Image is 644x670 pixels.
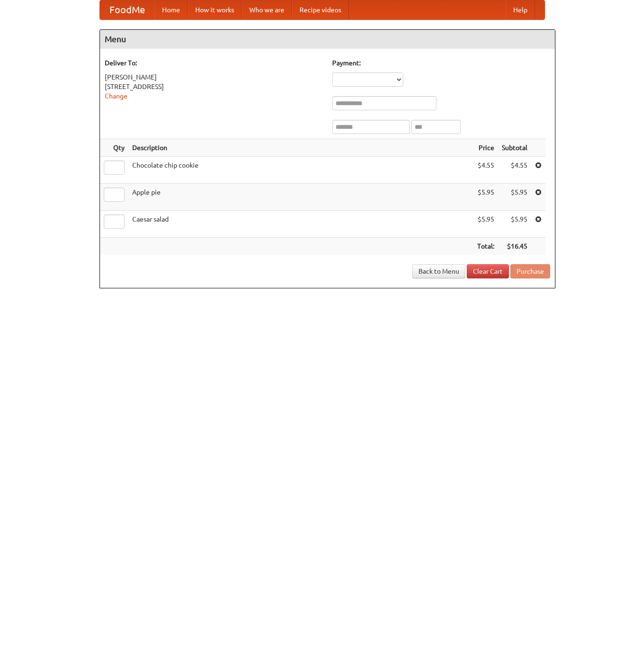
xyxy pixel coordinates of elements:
[473,184,498,211] td: $5.95
[105,92,127,100] a: Change
[105,72,323,82] div: [PERSON_NAME]
[473,139,498,157] th: Price
[473,211,498,238] td: $5.95
[498,184,531,211] td: $5.95
[128,157,473,184] td: Chocolate chip cookie
[332,58,550,68] h5: Payment:
[105,82,323,91] div: [STREET_ADDRESS]
[105,58,323,68] h5: Deliver To:
[128,211,473,238] td: Caesar salad
[100,139,128,157] th: Qty
[498,157,531,184] td: $4.55
[128,139,473,157] th: Description
[498,139,531,157] th: Subtotal
[154,0,188,19] a: Home
[188,0,242,19] a: How it works
[506,0,535,19] a: Help
[510,264,550,278] button: Purchase
[292,0,349,19] a: Recipe videos
[412,264,465,278] a: Back to Menu
[100,0,154,19] a: FoodMe
[100,30,555,49] h4: Menu
[128,184,473,211] td: Apple pie
[473,157,498,184] td: $4.55
[242,0,292,19] a: Who we are
[467,264,509,278] a: Clear Cart
[498,238,531,255] th: $16.45
[473,238,498,255] th: Total:
[498,211,531,238] td: $5.95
